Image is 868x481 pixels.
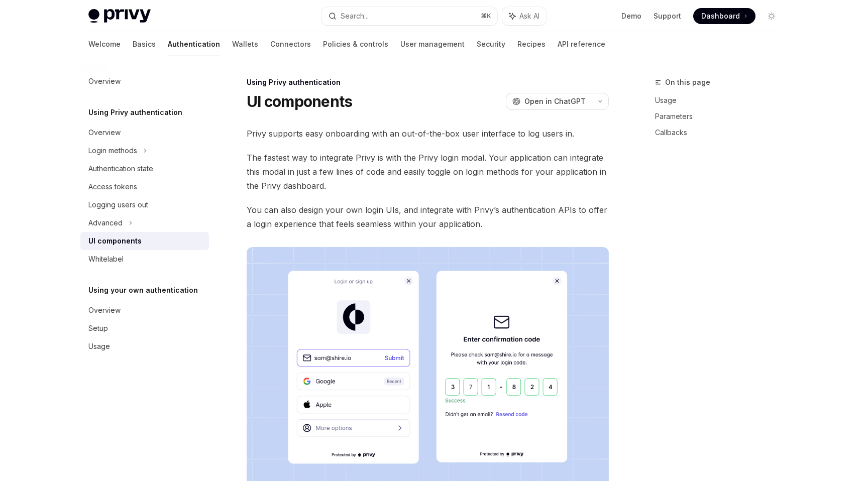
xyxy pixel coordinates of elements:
span: Dashboard [701,11,740,21]
a: Dashboard [693,8,755,24]
button: Open in ChatGPT [506,93,592,110]
h5: Using Privy authentication [88,106,182,118]
a: Callbacks [655,125,788,141]
span: Ask AI [519,11,539,21]
a: Policies & controls [323,32,388,56]
div: Whitelabel [88,253,124,265]
div: UI components [88,235,142,247]
span: Open in ChatGPT [524,96,586,106]
div: Advanced [88,217,123,229]
div: Setup [88,322,108,334]
a: Usage [655,92,788,108]
a: Authentication state [80,160,209,178]
a: Overview [80,72,209,90]
span: You can also design your own login UIs, and integrate with Privy’s authentication APIs to offer a... [247,203,609,231]
button: Ask AI [502,7,547,25]
div: Access tokens [88,181,137,193]
a: Connectors [270,32,311,56]
a: Welcome [88,32,121,56]
a: Access tokens [80,178,209,196]
a: Parameters [655,108,788,125]
a: Basics [133,32,156,56]
div: Using Privy authentication [247,77,609,87]
div: Authentication state [88,163,153,175]
div: Usage [88,340,110,352]
h5: Using your own authentication [88,284,198,296]
div: Logging users out [88,199,148,211]
h1: UI components [247,92,352,110]
button: Search...⌘K [321,7,497,25]
span: The fastest way to integrate Privy is with the Privy login modal. Your application can integrate ... [247,151,609,193]
a: Wallets [232,32,258,56]
a: Overview [80,301,209,319]
div: Login methods [88,145,137,157]
img: light logo [88,9,151,23]
span: ⌘ K [481,12,491,20]
a: Security [477,32,505,56]
div: Overview [88,304,121,316]
a: UI components [80,232,209,250]
div: Search... [341,10,369,22]
button: Toggle dark mode [764,8,780,24]
a: Demo [621,11,641,21]
a: User management [400,32,465,56]
a: Whitelabel [80,250,209,268]
a: Overview [80,124,209,142]
div: Overview [88,75,121,87]
div: Overview [88,127,121,139]
a: API reference [558,32,605,56]
a: Logging users out [80,196,209,214]
a: Authentication [168,32,220,56]
a: Usage [80,337,209,355]
a: Setup [80,319,209,337]
a: Support [654,11,681,21]
span: On this page [665,76,710,88]
a: Recipes [517,32,546,56]
span: Privy supports easy onboarding with an out-of-the-box user interface to log users in. [247,127,609,141]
